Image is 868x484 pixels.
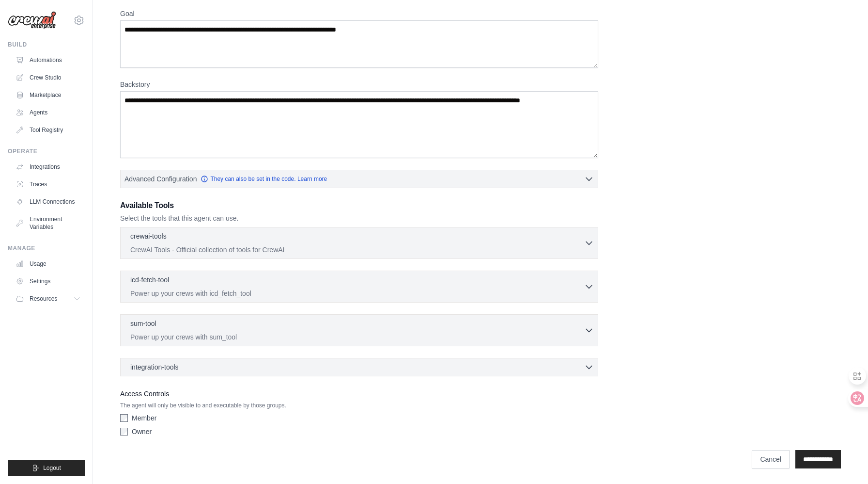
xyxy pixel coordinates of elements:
button: Logout [8,460,85,476]
p: sum-tool [130,319,156,328]
label: Access Controls [120,388,598,400]
a: Integrations [12,159,85,175]
a: Traces [12,177,85,192]
a: Agents [12,105,85,120]
p: CrewAI Tools - Official collection of tools for CrewAI [130,245,584,255]
p: Power up your crews with sum_tool [130,332,584,342]
span: Resources [30,295,57,303]
a: Usage [12,256,85,272]
a: Marketplace [12,87,85,103]
a: Environment Variables [12,211,85,235]
div: Manage [8,244,85,252]
a: They can also be set in the code. Learn more [201,175,327,183]
button: integration-tools [124,362,594,372]
button: crewai-tools CrewAI Tools - Official collection of tools for CrewAI [124,231,594,255]
p: crewai-tools [130,231,167,241]
label: Owner [132,427,152,436]
button: Advanced Configuration They can also be set in the code. Learn more [121,170,598,188]
a: Cancel [752,450,790,468]
h3: Available Tools [120,200,598,211]
a: Crew Studio [12,70,85,85]
button: Resources [12,291,85,307]
span: Logout [43,464,61,472]
div: Build [8,41,85,48]
button: icd-fetch-tool Power up your crews with icd_fetch_tool [124,275,594,298]
a: Automations [12,52,85,68]
a: Settings [12,274,85,289]
label: Backstory [120,80,598,89]
label: Member [132,413,156,423]
p: Select the tools that this agent can use. [120,213,598,223]
button: sum-tool Power up your crews with sum_tool [124,319,594,342]
img: Logo [8,11,56,30]
span: Advanced Configuration [124,174,197,184]
a: LLM Connections [12,194,85,210]
span: integration-tools [130,362,179,372]
a: Tool Registry [12,122,85,138]
label: Goal [120,9,598,18]
div: Operate [8,147,85,155]
p: Power up your crews with icd_fetch_tool [130,289,584,298]
p: The agent will only be visible to and executable by those groups. [120,402,598,409]
p: icd-fetch-tool [130,275,169,285]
